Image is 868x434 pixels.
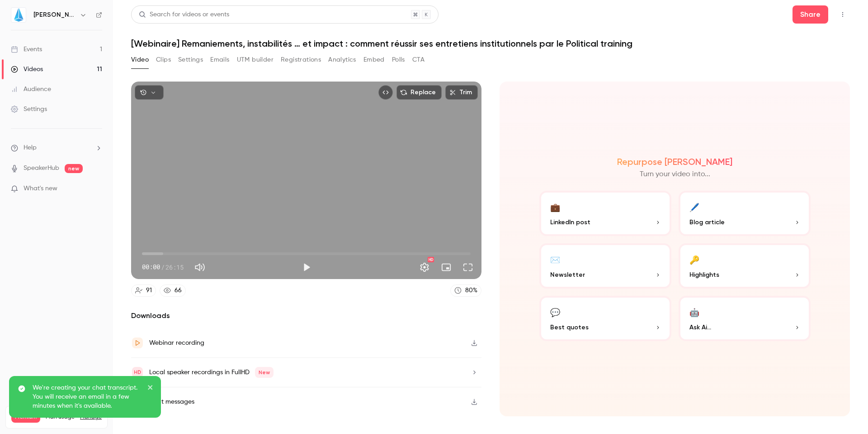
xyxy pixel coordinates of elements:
[297,258,316,276] button: Play
[689,323,711,332] span: Ask Ai...
[689,200,699,214] div: 🖊️
[363,53,385,67] button: Embed
[539,243,671,289] button: ✉️Newsletter
[161,262,165,272] span: /
[175,286,182,295] div: 66
[24,184,57,193] span: What's new
[689,305,699,319] div: 🤖
[147,383,154,394] button: close
[33,10,76,19] h6: [PERSON_NAME]
[793,5,828,24] button: Share
[178,53,203,67] button: Settings
[131,53,149,67] button: Video
[11,8,26,22] img: JIN
[237,53,274,67] button: UTM builder
[539,191,671,236] button: 💼LinkedIn post
[11,143,102,153] li: help-dropdown-opener
[156,53,171,67] button: Clips
[679,296,811,341] button: 🤖Ask Ai...
[396,85,442,100] button: Replace
[392,53,405,67] button: Polls
[689,270,719,280] span: Highlights
[550,270,585,280] span: Newsletter
[539,296,671,341] button: 💬Best quotes
[149,338,204,348] div: Webinar recording
[328,53,356,67] button: Analytics
[679,191,811,236] button: 🖊️Blog article
[378,85,393,100] button: Embed video
[550,305,560,319] div: 💬
[149,367,274,378] div: Local speaker recordings in FullHD
[835,7,850,22] button: Top Bar Actions
[412,53,425,67] button: CTA
[139,10,229,19] div: Search for videos or events
[160,285,186,297] a: 66
[11,105,47,114] div: Settings
[459,258,477,276] button: Full screen
[689,252,699,266] div: 🔑
[640,169,710,180] p: Turn your video into...
[142,262,160,272] span: 00:00
[91,185,102,193] iframe: Noticeable Trigger
[131,310,481,321] h2: Downloads
[415,258,434,276] button: Settings
[437,258,455,276] button: Turn on miniplayer
[142,262,184,272] div: 00:00
[550,323,589,332] span: Best quotes
[11,65,43,74] div: Videos
[149,396,194,407] div: Chat messages
[255,367,274,378] span: New
[65,164,83,173] span: new
[445,85,478,100] button: Trim
[465,286,477,295] div: 80 %
[146,286,152,295] div: 91
[550,200,560,214] div: 💼
[11,45,42,54] div: Events
[550,252,560,266] div: ✉️
[11,85,51,94] div: Audience
[281,53,321,67] button: Registrations
[131,285,156,297] a: 91
[191,258,209,276] button: Mute
[550,217,590,227] span: LinkedIn post
[165,262,184,272] span: 26:15
[131,38,850,49] h1: [Webinaire] Remaniements, instabilités … et impact : comment réussir ses entretiens institutionne...
[24,164,59,173] a: SpeakerHub
[428,257,434,262] div: HD
[679,243,811,289] button: 🔑Highlights
[24,143,37,153] span: Help
[210,53,229,67] button: Emails
[450,285,481,297] a: 80%
[689,217,725,227] span: Blog article
[617,156,732,167] h2: Repurpose [PERSON_NAME]
[33,383,141,410] p: We're creating your chat transcript. You will receive an email in a few minutes when it's available.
